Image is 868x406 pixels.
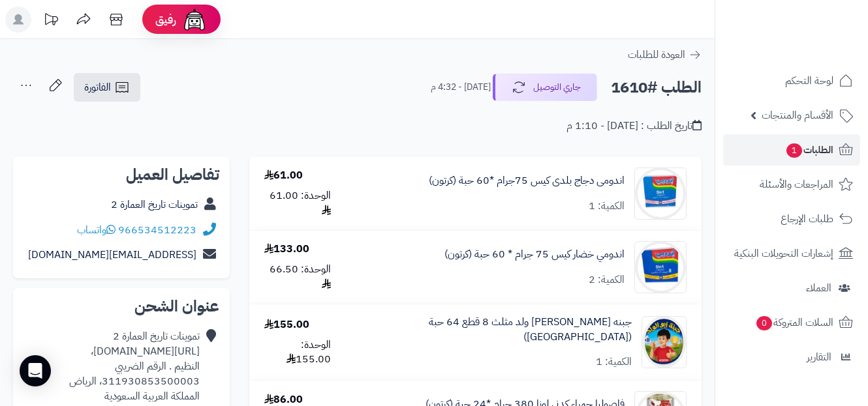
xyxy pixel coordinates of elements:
a: لوحة التحكم [723,65,860,96]
img: 1747283225-Screenshot%202025-05-15%20072245-90x90.jpg [635,241,686,293]
div: تاريخ الطلب : [DATE] - 1:10 م [566,119,702,134]
span: طلبات الإرجاع [781,210,833,228]
div: Open Intercom Messenger [20,355,51,386]
h2: الطلب #1610 [611,74,702,101]
a: العملاء [723,272,860,304]
span: السلات المتروكة [755,313,833,332]
span: الفاتورة [84,80,111,95]
span: لوحة التحكم [785,72,833,90]
a: العودة للطلبات [628,47,702,63]
a: جبنه [PERSON_NAME] ولد مثلث 8 قطع 64 حبة ([GEOGRAPHIC_DATA]) [361,315,632,345]
span: العودة للطلبات [628,47,685,63]
a: إشعارات التحويلات البنكية [723,238,860,269]
div: الوحدة: 66.50 [264,262,332,292]
a: السلات المتروكة0 [723,307,860,338]
h2: عنوان الشحن [23,298,219,314]
span: الطلبات [785,141,833,159]
div: تموينات تاريخ العمارة 2 [URL][DOMAIN_NAME]، النظيم . الرقم الضريبي 311930853500003، الرياض المملك... [23,329,200,403]
a: تحديثات المنصة [35,7,67,36]
a: الفاتورة [74,73,140,102]
a: اندومى دجاج بلدى كيس 75جرام *60 حبة (كرتون) [429,173,625,188]
img: 1747326514-81et-V6j0bL._AC_SL1500-90x90.jpg [642,316,686,368]
span: إشعارات التحويلات البنكية [734,244,833,263]
div: الوحدة: 155.00 [264,338,332,368]
a: تموينات تاريخ العمارة 2 [111,197,198,212]
button: جاري التوصيل [493,74,597,101]
span: 1 [786,143,802,158]
span: 0 [756,315,772,330]
a: [EMAIL_ADDRESS][DOMAIN_NAME] [28,247,196,263]
a: المراجعات والأسئلة [723,169,860,200]
a: 966534512223 [118,222,196,238]
img: 1747282053-5ABykeYswuxMuW5FNwWNxRuGnPYpgwDk-90x90.jpg [635,167,686,220]
img: logo-2.png [779,10,856,37]
small: [DATE] - 4:32 م [431,81,491,94]
div: 61.00 [264,168,303,183]
div: الكمية: 1 [596,355,632,370]
span: الأقسام والمنتجات [762,106,833,124]
div: 133.00 [264,242,309,257]
a: الطلبات1 [723,134,860,166]
span: العملاء [806,279,831,297]
a: واتساب [77,222,116,238]
a: التقارير [723,341,860,373]
span: التقارير [807,348,831,366]
span: المراجعات والأسئلة [760,175,833,194]
div: الوحدة: 61.00 [264,188,332,218]
div: 155.00 [264,317,309,332]
img: ai-face.png [181,7,208,33]
a: اندومي خضار كيس 75 جرام * 60 حبة (كرتون) [444,247,625,262]
h2: تفاصيل العميل [23,167,219,182]
span: رفيق [155,12,176,27]
div: الكمية: 2 [589,272,625,287]
a: طلبات الإرجاع [723,203,860,235]
div: الكمية: 1 [589,199,625,214]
